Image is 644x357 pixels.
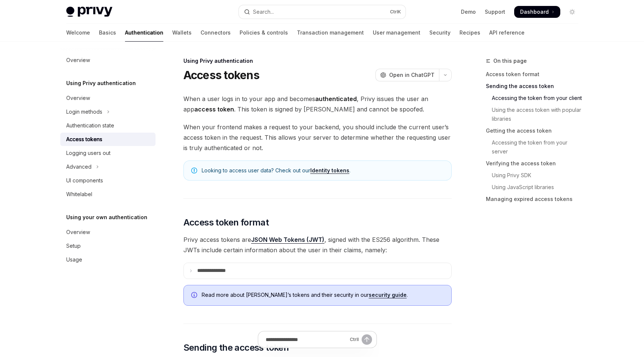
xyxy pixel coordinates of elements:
a: Logging users out [60,146,156,160]
a: Basics [99,24,116,42]
h5: Using Privy authentication [66,79,136,88]
a: Wallets [172,24,192,42]
span: Dashboard [520,8,549,16]
button: Toggle Advanced section [60,160,156,173]
a: Accessing the token from your server [486,137,584,158]
a: Recipes [459,24,480,42]
a: Overview [60,91,156,105]
div: Access tokens [66,135,102,144]
div: Overview [66,94,90,103]
a: security guide [369,292,407,298]
a: Whitelabel [60,188,156,201]
div: Whitelabel [66,190,92,199]
a: Accessing the token from your client [486,92,584,104]
a: Sending the access token [486,80,584,92]
div: Setup [66,241,81,250]
div: Using Privy authentication [183,57,452,65]
a: Managing expired access tokens [486,193,584,205]
a: Connectors [201,24,231,42]
a: JSON Web Tokens (JWT) [251,236,324,244]
span: Access token format [183,217,269,228]
a: Using the access token with popular libraries [486,104,584,125]
div: Authentication state [66,121,114,130]
button: Toggle Login methods section [60,105,156,119]
a: Overview [60,53,156,67]
img: light logo [66,7,112,17]
div: UI components [66,176,103,185]
a: Identity tokens [310,167,349,174]
a: Dashboard [514,6,560,18]
button: Toggle dark mode [566,6,578,18]
a: Transaction management [297,24,364,42]
svg: Note [191,168,197,173]
a: Overview [60,225,156,239]
a: UI components [60,174,156,187]
a: Authentication state [60,119,156,132]
svg: Info [191,292,199,299]
span: Read more about [PERSON_NAME]’s tokens and their security in our . [202,291,444,299]
div: Overview [66,56,90,65]
h1: Access tokens [183,68,259,82]
span: Open in ChatGPT [389,71,435,79]
button: Open in ChatGPT [375,69,439,81]
a: Access tokens [60,133,156,146]
a: Setup [60,239,156,253]
a: Security [429,24,451,42]
a: Welcome [66,24,90,42]
div: Advanced [66,162,92,171]
button: Open search [239,5,406,19]
span: When your frontend makes a request to your backend, you should include the current user’s access ... [183,122,452,153]
a: User management [373,24,420,42]
div: Login methods [66,107,102,116]
div: Overview [66,228,90,237]
a: Policies & controls [240,24,288,42]
a: Authentication [125,24,163,42]
span: Privy access tokens are , signed with the ES256 algorithm. These JWTs include certain information... [183,234,452,255]
strong: authenticated [315,95,357,103]
input: Ask a question... [266,331,347,348]
span: When a user logs in to your app and becomes , Privy issues the user an app . This token is signed... [183,94,452,114]
button: Send message [362,334,372,345]
div: Search... [253,7,274,16]
h5: Using your own authentication [66,213,147,222]
a: Support [485,8,505,16]
div: Usage [66,255,82,264]
a: Using JavaScript libraries [486,181,584,193]
a: Demo [461,8,476,16]
a: Access token format [486,68,584,80]
a: Getting the access token [486,125,584,137]
a: Usage [60,253,156,266]
strong: access token [194,106,234,113]
a: Using Privy SDK [486,169,584,181]
div: Logging users out [66,149,110,158]
span: Ctrl K [390,9,401,15]
span: Looking to access user data? Check out our . [202,167,444,174]
a: Verifying the access token [486,158,584,169]
span: On this page [493,56,527,65]
a: API reference [489,24,525,42]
